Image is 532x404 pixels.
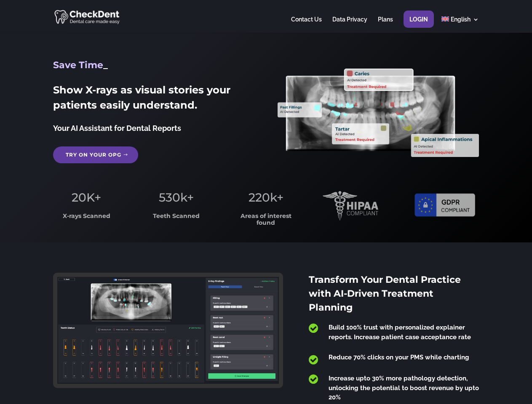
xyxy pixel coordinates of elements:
span:  [309,354,318,365]
span: Transform Your Dental Practice with AI-Driven Treatment Planning [309,274,461,313]
h3: Areas of interest found [233,213,299,230]
a: English [441,16,479,33]
span: Save Time [53,59,103,71]
a: Try on your OPG [53,146,138,163]
span: 220k+ [249,190,283,205]
span: 20K+ [72,190,101,205]
span:  [309,323,318,334]
a: Login [409,16,428,33]
span: 530k+ [159,190,194,205]
span: _ [103,59,108,71]
a: Plans [378,16,393,33]
span: Reduce 70% clicks on your PMS while charting [329,353,469,361]
a: Data Privacy [332,16,367,33]
a: Contact Us [291,16,322,33]
img: X_Ray_annotated [278,69,479,157]
h2: Show X-rays as visual stories your patients easily understand. [53,82,254,117]
span: Build 100% trust with personalized explainer reports. Increase patient case acceptance rate [329,324,471,341]
span: Your AI Assistant for Dental Reports [53,124,181,133]
span:  [309,374,318,385]
span: English [451,16,471,23]
span: Increase upto 30% more pathology detection, unlocking the potential to boost revenue by upto 20% [329,375,479,401]
img: CheckDent AI [54,8,120,25]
